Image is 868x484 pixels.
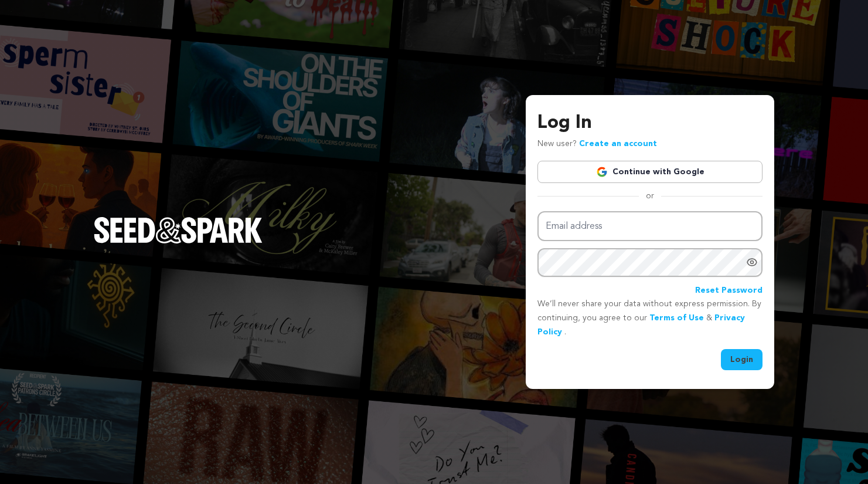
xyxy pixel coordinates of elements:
[596,166,608,178] img: Google logo
[639,190,661,202] span: or
[537,314,745,336] a: Privacy Policy
[537,211,763,241] input: Email address
[579,140,657,148] a: Create an account
[537,109,763,137] h3: Log In
[537,297,763,339] p: We’ll never share your data without express permission. By continuing, you agree to our & .
[649,314,704,322] a: Terms of Use
[94,217,263,243] img: Seed&Spark Logo
[746,256,758,268] a: Show password as plain text. Warning: this will display your password on the screen.
[695,284,763,298] a: Reset Password
[94,217,263,266] a: Seed&Spark Homepage
[537,161,763,183] a: Continue with Google
[537,137,657,151] p: New user?
[721,349,763,370] button: Login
